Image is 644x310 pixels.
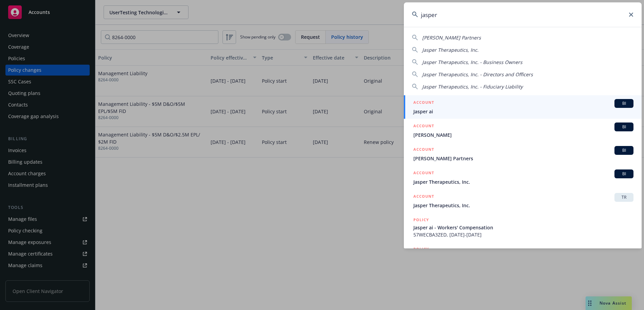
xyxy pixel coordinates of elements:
[422,71,533,78] span: Jasper Therapeutics, Inc. - Directors and Officers
[617,124,631,130] span: BI
[617,147,631,153] span: BI
[413,169,434,178] h5: ACCOUNT
[413,231,633,238] span: 57WECBA3ZED, [DATE]-[DATE]
[617,194,631,200] span: TR
[413,246,429,252] h5: POLICY
[413,146,434,154] h5: ACCOUNT
[413,155,633,162] span: [PERSON_NAME] Partners
[413,99,434,107] h5: ACCOUNT
[617,100,631,107] span: BI
[413,108,633,115] span: Jasper ai
[413,178,633,185] span: Jasper Therapeutics, Inc.
[413,123,434,131] h5: ACCOUNT
[413,202,633,209] span: Jasper Therapeutics, Inc.
[422,83,523,90] span: Jasper Therapeutics, Inc. - Fiduciary Liability
[404,2,642,27] input: Search...
[404,213,642,242] a: POLICYJasper ai - Workers' Compensation57WECBA3ZED, [DATE]-[DATE]
[404,242,642,271] a: POLICY
[422,34,481,41] span: [PERSON_NAME] Partners
[404,189,642,213] a: ACCOUNTTRJasper Therapeutics, Inc.
[404,95,642,119] a: ACCOUNTBIJasper ai
[404,142,642,166] a: ACCOUNTBI[PERSON_NAME] Partners
[617,171,631,177] span: BI
[404,119,642,142] a: ACCOUNTBI[PERSON_NAME]
[422,47,479,53] span: Jasper Therapeutics, Inc.
[422,59,522,65] span: Jasper Therapeutics, Inc. - Business Owners
[413,224,633,231] span: Jasper ai - Workers' Compensation
[413,131,633,138] span: [PERSON_NAME]
[404,166,642,189] a: ACCOUNTBIJasper Therapeutics, Inc.
[413,216,429,223] h5: POLICY
[413,193,434,201] h5: ACCOUNT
